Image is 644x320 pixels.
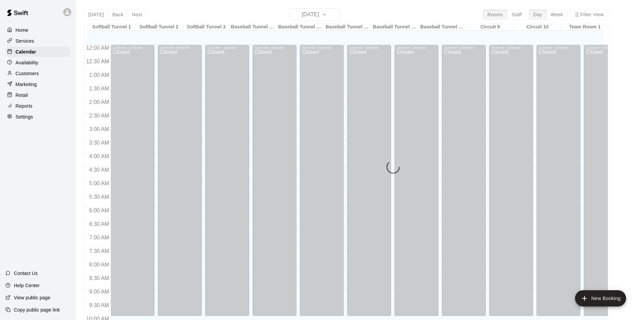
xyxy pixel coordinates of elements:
[514,24,561,30] div: Circuit 10
[88,140,111,146] span: 3:30 AM
[253,45,296,316] div: 12:00 AM – 10:00 AM: Closed
[85,59,111,64] span: 12:30 AM
[372,24,419,30] div: Baseball Tunnel 7 (Mound/Machine)
[16,59,39,66] p: Availability
[14,306,60,313] p: Copy public page link
[88,167,111,173] span: 4:30 AM
[277,24,325,30] div: Baseball Tunnel 5 (Machine)
[205,45,249,316] div: 12:00 AM – 10:00 AM: Closed
[183,24,230,30] div: Softball Tunnel 3
[88,113,111,119] span: 2:30 AM
[467,24,514,30] div: Circuit 9
[135,24,183,30] div: Softball Tunnel 2
[561,24,609,30] div: Team Room 1
[489,45,533,316] div: 12:00 AM – 10:00 AM: Closed
[5,79,71,89] a: Marketing
[16,81,37,88] p: Marketing
[16,92,28,99] p: Retail
[397,49,436,318] div: Closed
[88,194,111,200] span: 5:30 AM
[88,86,111,91] span: 1:30 AM
[255,46,294,49] div: 12:00 AM – 10:00 AM
[113,46,152,49] div: 12:00 AM – 10:00 AM
[325,24,372,30] div: Baseball Tunnel 6 (Machine)
[88,248,111,254] span: 7:30 AM
[347,45,391,316] div: 12:00 AM – 10:00 AM: Closed
[444,46,484,49] div: 12:00 AM – 10:00 AM
[5,36,71,46] a: Services
[5,47,71,57] a: Calendar
[302,49,342,318] div: Closed
[207,49,247,318] div: Closed
[88,180,111,186] span: 5:00 AM
[491,46,531,49] div: 12:00 AM – 10:00 AM
[113,49,152,318] div: Closed
[14,270,38,277] p: Contact Us
[88,126,111,132] span: 3:00 AM
[16,27,28,34] p: Home
[16,103,32,109] p: Reports
[349,49,389,318] div: Closed
[88,99,111,105] span: 2:00 AM
[14,282,40,289] p: Help Center
[158,45,202,316] div: 12:00 AM – 10:00 AM: Closed
[442,45,486,316] div: 12:00 AM – 10:00 AM: Closed
[85,45,111,51] span: 12:00 AM
[88,275,111,281] span: 8:30 AM
[300,45,344,316] div: 12:00 AM – 10:00 AM: Closed
[88,208,111,213] span: 6:00 AM
[111,45,154,316] div: 12:00 AM – 10:00 AM: Closed
[88,289,111,295] span: 9:00 AM
[302,46,342,49] div: 12:00 AM – 10:00 AM
[5,112,71,122] a: Settings
[444,49,484,318] div: Closed
[586,46,626,49] div: 12:00 AM – 10:00 AM
[88,72,111,78] span: 1:00 AM
[5,25,71,35] a: Home
[419,24,467,30] div: Baseball Tunnel 8 (Mound)
[395,45,438,316] div: 12:00 AM – 10:00 AM: Closed
[255,49,294,318] div: Closed
[88,24,135,30] div: Softball Tunnel 1
[586,49,626,318] div: Closed
[539,46,578,49] div: 12:00 AM – 10:00 AM
[230,24,277,30] div: Baseball Tunnel 4 (Machine)
[160,46,200,49] div: 12:00 AM – 10:00 AM
[88,235,111,240] span: 7:00 AM
[5,101,71,111] a: Reports
[88,262,111,268] span: 8:00 AM
[16,113,33,120] p: Settings
[14,294,50,301] p: View public page
[584,45,628,316] div: 12:00 AM – 10:00 AM: Closed
[397,46,436,49] div: 12:00 AM – 10:00 AM
[88,153,111,159] span: 4:00 AM
[5,58,71,68] a: Availability
[491,49,531,318] div: Closed
[5,90,71,100] a: Retail
[16,38,34,44] p: Services
[16,48,36,55] p: Calendar
[349,46,389,49] div: 12:00 AM – 10:00 AM
[160,49,200,318] div: Closed
[16,70,39,77] p: Customers
[88,221,111,227] span: 6:30 AM
[5,68,71,79] a: Customers
[539,49,578,318] div: Closed
[88,302,111,308] span: 9:30 AM
[536,45,580,316] div: 12:00 AM – 10:00 AM: Closed
[207,46,247,49] div: 12:00 AM – 10:00 AM
[575,290,626,306] button: add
